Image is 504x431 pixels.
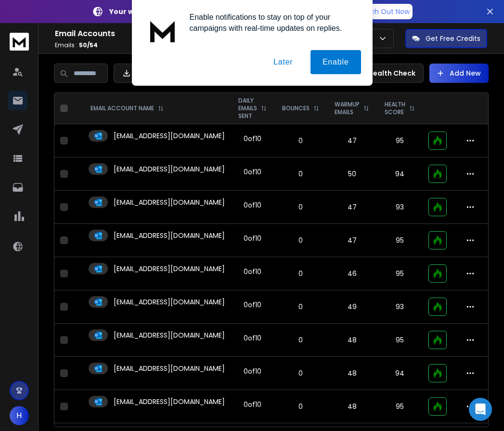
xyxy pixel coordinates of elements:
button: H [10,406,29,425]
div: 0 of 10 [244,167,261,177]
p: 0 [280,269,321,278]
p: [EMAIL_ADDRESS][DOMAIN_NAME] [114,330,225,340]
button: Enable [310,50,361,74]
p: 0 [280,235,321,245]
div: Open Intercom Messenger [469,398,492,421]
p: [EMAIL_ADDRESS][DOMAIN_NAME] [114,231,225,240]
td: 94 [377,357,423,390]
div: 0 of 10 [244,333,261,343]
td: 95 [377,257,423,290]
td: 46 [327,257,377,290]
p: 0 [280,169,321,179]
div: 0 of 10 [244,200,261,210]
p: WARMUP EMAILS [335,101,360,116]
img: notification icon [143,12,182,50]
p: HEALTH SCORE [385,101,405,116]
p: [EMAIL_ADDRESS][DOMAIN_NAME] [114,131,225,141]
td: 48 [327,357,377,390]
p: 0 [280,402,321,411]
td: 50 [327,157,377,191]
td: 48 [327,390,377,423]
div: 0 of 10 [244,134,261,144]
p: [EMAIL_ADDRESS][DOMAIN_NAME] [114,164,225,174]
td: 49 [327,290,377,324]
td: 95 [377,324,423,357]
td: 47 [327,224,377,257]
p: [EMAIL_ADDRESS][DOMAIN_NAME] [114,297,225,307]
p: 0 [280,302,321,312]
div: 0 of 10 [244,234,261,243]
div: EMAIL ACCOUNT NAME [90,104,164,112]
p: DAILY EMAILS SENT [238,97,257,120]
div: 0 of 10 [244,366,261,376]
div: 0 of 10 [244,400,261,409]
button: Later [261,50,305,74]
td: 95 [377,390,423,423]
td: 93 [377,290,423,324]
p: 0 [280,202,321,212]
p: 0 [280,368,321,378]
td: 93 [377,191,423,224]
td: 48 [327,324,377,357]
div: 0 of 10 [244,267,261,276]
p: [EMAIL_ADDRESS][DOMAIN_NAME] [114,364,225,373]
p: [EMAIL_ADDRESS][DOMAIN_NAME] [114,197,225,207]
p: 0 [280,136,321,145]
td: 95 [377,124,423,157]
td: 94 [377,157,423,191]
p: 0 [280,335,321,345]
div: Enable notifications to stay on top of your campaigns with real-time updates on replies. [182,12,361,34]
td: 47 [327,191,377,224]
td: 95 [377,224,423,257]
td: 47 [327,124,377,157]
p: [EMAIL_ADDRESS][DOMAIN_NAME] [114,397,225,406]
p: [EMAIL_ADDRESS][DOMAIN_NAME] [114,264,225,274]
p: BOUNCES [282,104,310,112]
div: 0 of 10 [244,300,261,310]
